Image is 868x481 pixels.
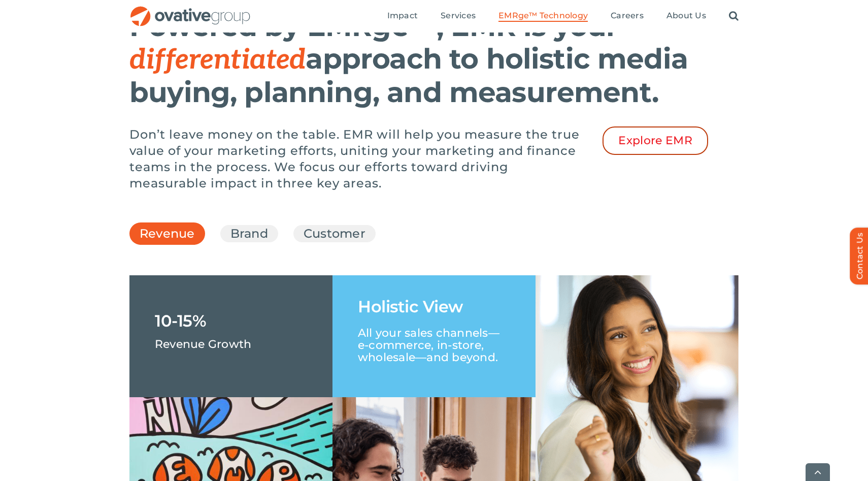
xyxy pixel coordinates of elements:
span: EMRge™ Technology [498,11,588,21]
span: About Us [666,11,706,21]
a: About Us [666,11,706,22]
a: Services [441,11,476,22]
a: Customer [304,225,365,242]
h1: 10-15% [155,313,206,329]
h1: Holistic View [358,299,463,315]
a: Brand [230,225,268,242]
a: Revenue [140,225,195,247]
h1: Powered by EMRge™, EMR is your approach to holistic media buying, planning, and measurement. [129,10,688,109]
span: Explore EMR [618,134,692,147]
a: OG_Full_horizontal_RGB [129,5,251,15]
a: EMRge™ Technology [498,11,588,22]
a: Search [729,11,739,22]
a: Impact [387,11,418,22]
p: Revenue Growth [155,329,251,349]
p: Don’t leave money on the table. EMR will help you measure the true value of your marketing effort... [129,126,586,191]
span: Careers [611,11,644,21]
a: Careers [611,11,644,22]
span: Impact [387,11,418,21]
ul: Post Filters [129,220,739,247]
span: differentiated [129,43,306,77]
span: Services [441,11,476,21]
a: Explore EMR [603,126,708,155]
p: All your sales channels—e-commerce, in-store, wholesale—and beyond. [358,315,510,364]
